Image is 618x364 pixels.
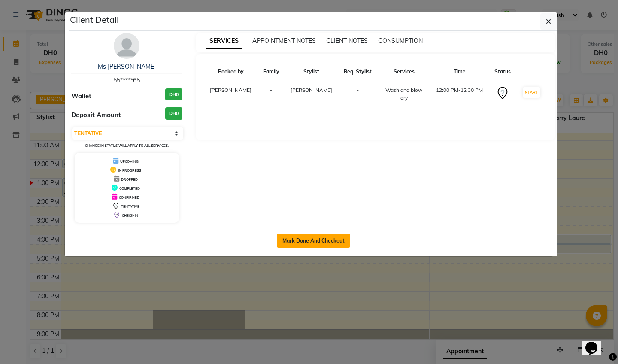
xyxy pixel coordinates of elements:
img: avatar [114,33,139,59]
button: START [523,87,540,98]
span: CONSUMPTION [378,37,423,45]
th: Time [430,63,489,81]
th: Booked by [204,63,257,81]
th: Services [377,63,430,81]
a: Ms [PERSON_NAME] [98,63,156,70]
span: CLIENT NOTES [326,37,368,45]
td: 12:00 PM-12:30 PM [430,81,489,107]
h3: DH0 [165,88,182,101]
th: Status [489,63,516,81]
th: Req. Stylist [338,63,377,81]
h5: Client Detail [70,13,119,26]
span: COMPLETED [119,186,140,191]
td: [PERSON_NAME] [204,81,257,107]
span: APPOINTMENT NOTES [252,37,316,45]
th: Stylist [285,63,338,81]
span: Deposit Amount [71,110,121,120]
span: DROPPED [121,177,138,182]
span: CONFIRMED [119,195,139,200]
span: IN PROGRESS [118,168,141,173]
button: Mark Done And Checkout [277,234,350,248]
span: TENTATIVE [121,204,139,209]
span: CHECK-IN [122,213,138,218]
small: Change in status will apply to all services. [85,143,169,148]
td: - [338,81,377,107]
th: Family [257,63,285,81]
span: SERVICES [206,33,242,49]
span: UPCOMING [120,159,139,164]
span: [PERSON_NAME] [291,87,332,93]
span: Wallet [71,91,91,101]
iframe: chat widget [582,330,609,355]
h3: DH0 [165,107,182,120]
div: Wash and blow dry [382,86,425,102]
td: - [257,81,285,107]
